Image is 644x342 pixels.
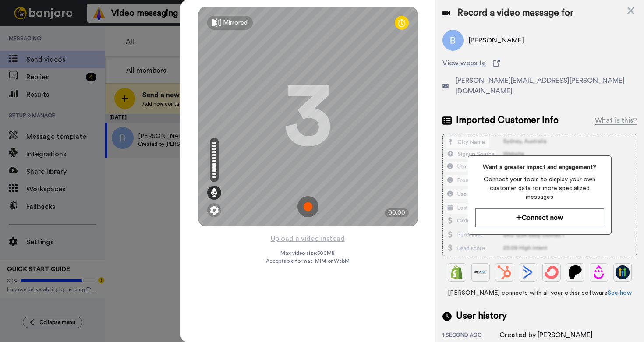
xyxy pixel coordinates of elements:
button: Upload a video instead [268,233,347,244]
img: Ontraport [474,265,488,279]
div: Created by [PERSON_NAME] [499,330,593,340]
button: Connect now [475,208,604,227]
img: Shopify [450,265,464,279]
span: [PERSON_NAME] connects with all your other software [442,289,637,297]
img: ActiveCampaign [521,265,535,279]
span: Max video size: 500 MB [281,250,335,257]
span: Imported Customer Info [456,114,559,127]
a: See how [608,290,632,296]
img: Patreon [568,265,582,279]
img: Hubspot [497,265,511,279]
img: ic_record_start.svg [297,196,318,217]
img: GoHighLevel [616,265,630,279]
a: View website [442,58,637,68]
div: 1 second ago [442,331,499,340]
img: ConvertKit [545,265,559,279]
div: 00:00 [385,208,409,217]
img: Drip [592,265,606,279]
span: Connect your tools to display your own customer data for more specialized messages [475,175,604,201]
img: Profile image for Amy [20,25,34,39]
img: ic_gear.svg [210,206,219,215]
div: What is this? [595,115,637,126]
span: Want a greater impact and engagement? [475,163,604,172]
p: Message from Amy, sent 4w ago [38,33,133,41]
span: Acceptable format: MP4 or WebM [266,257,350,264]
span: User history [456,310,507,323]
span: [PERSON_NAME][EMAIL_ADDRESS][PERSON_NAME][DOMAIN_NAME] [456,75,637,96]
div: message notification from Amy, 4w ago. Hi Jon, We hope you and your customers have been having a ... [13,18,162,47]
p: Hi [PERSON_NAME], We hope you and your customers have been having a great time with [PERSON_NAME]... [38,24,133,33]
span: View website [442,58,486,68]
div: 3 [284,84,332,149]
